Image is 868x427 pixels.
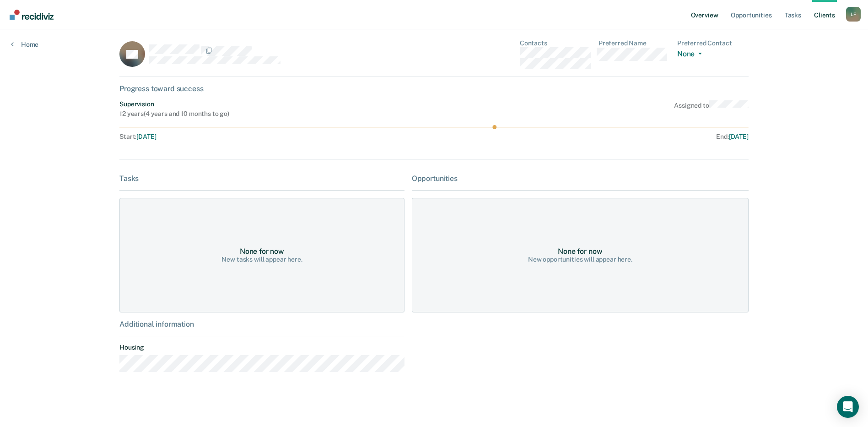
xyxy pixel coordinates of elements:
div: 12 years ( 4 years and 10 months to go ) [119,110,229,118]
div: Tasks [119,174,404,183]
button: Profile dropdown button [846,7,861,22]
dt: Preferred Name [598,39,670,47]
div: New opportunities will appear here. [528,256,632,263]
div: Assigned to [674,100,749,118]
div: Additional information [119,320,404,328]
img: Recidiviz [10,10,54,20]
div: L F [846,7,861,22]
span: [DATE] [136,133,156,140]
div: New tasks will appear here. [221,256,302,263]
div: Open Intercom Messenger [837,396,859,418]
span: [DATE] [729,133,749,140]
div: None for now [240,247,284,256]
div: Start : [119,133,434,141]
dt: Housing [119,344,404,351]
div: None for now [558,247,602,256]
dt: Contacts [520,39,591,47]
div: Supervision [119,100,229,108]
dt: Preferred Contact [677,39,749,47]
div: Progress toward success [119,84,749,93]
button: None [677,49,706,60]
div: Opportunities [412,174,749,183]
div: End : [438,133,749,141]
a: Home [11,40,38,49]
